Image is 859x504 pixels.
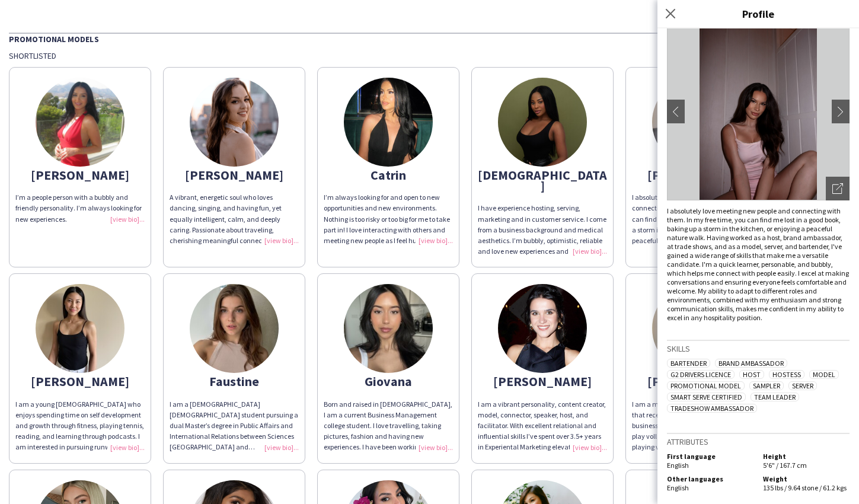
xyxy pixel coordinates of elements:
[190,284,279,373] img: thumb-68c81bee1035b.jpeg
[324,170,453,180] div: Catrin
[632,376,761,387] div: [PERSON_NAME]
[9,33,850,44] div: Promotional Models
[667,206,850,322] div: I absolutely love meeting new people and connecting with them. In my free time, you can find me l...
[15,170,145,180] div: [PERSON_NAME]
[739,370,764,379] span: Host
[667,483,689,492] span: English
[632,399,761,453] div: I am a marketer at [GEOGRAPHIC_DATA] that recently graduated with a degree in business. When I'm ...
[478,203,607,257] div: I have experience hosting, serving, marketing and in customer service. I come from a business bac...
[667,474,753,483] h5: Other languages
[324,399,453,453] div: Born and raised in [DEMOGRAPHIC_DATA], I am a current Business Management college student. I love...
[344,78,433,167] img: thumb-66ca57f8b428b.jpeg
[763,474,850,483] h5: Weight
[36,78,124,167] img: thumb-bebb9d7a-85e6-458b-8d38-d7829c7b37e9.jpg
[667,343,850,354] h3: Skills
[667,23,850,200] img: Crew avatar or photo
[667,359,710,368] span: Bartender
[190,78,279,167] img: thumb-1a934836-bb14-4af0-9f3c-91e4d80fb9c1.png
[769,370,804,379] span: Hostess
[667,370,735,379] span: G2 Drivers Licence
[667,461,689,470] span: English
[749,381,784,390] span: Sampler
[763,483,847,492] span: 135 lbs / 9.64 stone / 61.2 kgs
[170,399,299,453] div: I am a [DEMOGRAPHIC_DATA] [DEMOGRAPHIC_DATA] student pursuing a dual Master’s degree in Public Af...
[667,452,753,461] h5: First language
[36,284,124,373] img: thumb-63f7f53e959ce.jpeg
[667,404,757,413] span: Tradeshow Ambassador
[498,78,587,167] img: thumb-67162b58f1d7b.jpeg
[344,284,433,373] img: thumb-67f608d182194.jpeg
[826,177,850,200] div: Open photos pop-in
[632,170,761,180] div: [PERSON_NAME]
[9,50,850,61] div: Shortlisted
[478,399,607,453] div: I am a vibrant personality, content creator, model, connector, speaker, host, and facilitator. Wi...
[652,78,741,167] img: thumb-68d9a1bf652a8.jpeg
[170,376,299,387] div: Faustine
[715,359,787,368] span: Brand Ambassador
[667,436,850,447] h3: Attributes
[170,170,299,180] div: [PERSON_NAME]
[809,370,839,379] span: Model
[324,376,453,387] div: Giovana
[763,461,807,470] span: 5'6" / 167.7 cm
[763,452,850,461] h5: Height
[15,399,145,453] div: I am a young [DEMOGRAPHIC_DATA] who enjoys spending time on self development and growth through f...
[751,393,799,401] span: Team Leader
[324,192,453,246] div: I’m always looking for and open to new opportunities and new environments. Nothing is too risky o...
[478,170,607,191] div: [DEMOGRAPHIC_DATA]
[632,192,761,246] div: I absolutely love meeting new people and connecting with them. In my free time, you can find me l...
[652,284,741,373] img: thumb-de70936b-6da6-4c63-8a78-29d8da20b72b.jpg
[478,376,607,387] div: [PERSON_NAME]
[170,192,299,246] div: A vibrant, energetic soul who loves dancing, singing, and having fun, yet equally intelligent, ca...
[15,376,145,387] div: [PERSON_NAME]
[667,381,745,390] span: Promotional Model
[667,393,746,401] span: Smart Serve Certified
[498,284,587,373] img: thumb-af43c466-b1e9-42e9-a7cf-05362a65e204.jpg
[788,381,817,390] span: Server
[657,6,859,21] h3: Profile
[15,192,145,225] div: I’m a people person with a bubbly and friendly personality. I’m always looking for new experiences.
